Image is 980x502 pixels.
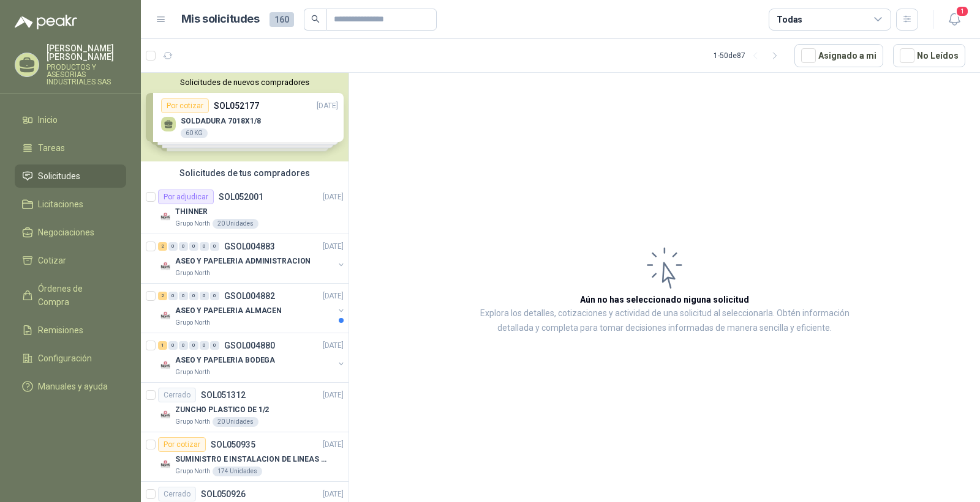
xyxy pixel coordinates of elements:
[141,185,349,234] a: Por adjudicarSOL052001[DATE] Company LogoTHINNERGrupo North20 Unidades
[323,439,344,451] p: [DATE]
[580,293,749,306] h3: Aún no has seleccionado niguna solicitud
[158,388,196,402] div: Cerrado
[168,292,178,300] div: 0
[777,13,802,26] div: Todas
[15,375,126,398] a: Manuales y ayuda
[15,319,126,342] a: Remisiones
[201,391,246,399] p: SOL051312
[158,487,196,501] div: Cerrado
[158,437,206,452] div: Por cotizar
[794,44,883,67] button: Asignado a mi
[714,46,785,65] div: 1 - 50 de 87
[210,242,219,251] div: 0
[943,9,965,31] button: 1
[38,323,83,337] span: Remisiones
[224,292,275,300] p: GSOL004882
[200,341,209,350] div: 0
[219,193,263,201] p: SOL052001
[38,197,83,211] span: Licitaciones
[47,64,126,86] p: PRODUCTOS Y ASESORIAS INDUSTRIALES SAS
[175,206,208,218] p: THINNER
[323,241,344,253] p: [DATE]
[38,141,65,155] span: Tareas
[15,277,126,314] a: Órdenes de Compra
[158,289,346,328] a: 2 0 0 0 0 0 GSOL004882[DATE] Company LogoASEO Y PAPELERIA ALMACENGrupo North
[15,136,126,160] a: Tareas
[213,467,262,476] div: 174 Unidades
[200,292,209,300] div: 0
[168,341,178,350] div: 0
[141,383,349,432] a: CerradoSOL051312[DATE] Company LogoZUNCHO PLASTICO DE 1/2Grupo North20 Unidades
[179,341,188,350] div: 0
[224,341,275,350] p: GSOL004880
[201,490,246,498] p: SOL050926
[956,6,969,17] span: 1
[15,347,126,370] a: Configuración
[323,191,344,203] p: [DATE]
[158,190,214,204] div: Por adjudicar
[141,432,349,482] a: Por cotizarSOL050935[DATE] Company LogoSUMINISTRO E INSTALACION DE LINEAS DE VIDAGrupo North174 U...
[175,454,328,465] p: SUMINISTRO E INSTALACION DE LINEAS DE VIDA
[15,164,126,188] a: Solicitudes
[175,355,275,366] p: ASEO Y PAPELERIA BODEGA
[15,15,77,29] img: Logo peakr
[175,467,210,476] p: Grupo North
[15,249,126,272] a: Cotizar
[38,226,94,239] span: Negociaciones
[146,78,344,87] button: Solicitudes de nuevos compradores
[472,306,858,336] p: Explora los detalles, cotizaciones y actividad de una solicitud al seleccionarla. Obtén informaci...
[158,239,346,278] a: 2 0 0 0 0 0 GSOL004883[DATE] Company LogoASEO Y PAPELERIA ADMINISTRACIONGrupo North
[15,108,126,131] a: Inicio
[189,292,198,300] div: 0
[141,73,349,161] div: Solicitudes de nuevos compradoresPor cotizarSOL052177[DATE] SOLDADURA 7018X1/860 KGPor cotizarSOL...
[168,242,178,251] div: 0
[175,268,210,278] p: Grupo North
[38,169,80,183] span: Solicitudes
[38,254,66,267] span: Cotizar
[158,338,346,377] a: 1 0 0 0 0 0 GSOL004880[DATE] Company LogoASEO Y PAPELERIA BODEGAGrupo North
[323,489,344,500] p: [DATE]
[15,193,126,216] a: Licitaciones
[15,221,126,244] a: Negociaciones
[269,12,294,27] span: 160
[213,417,258,427] div: 20 Unidades
[311,15,320,23] span: search
[189,341,198,350] div: 0
[158,292,167,300] div: 2
[175,305,282,317] p: ASEO Y PAPELERIA ALMACEN
[141,161,349,185] div: Solicitudes de tus compradores
[179,242,188,251] div: 0
[189,242,198,251] div: 0
[213,219,258,229] div: 20 Unidades
[158,457,173,471] img: Company Logo
[38,352,92,365] span: Configuración
[210,341,219,350] div: 0
[175,404,269,416] p: ZUNCHO PLASTICO DE 1/2
[38,282,115,309] span: Órdenes de Compra
[38,380,108,393] span: Manuales y ayuda
[158,358,173,372] img: Company Logo
[323,340,344,352] p: [DATE]
[47,44,126,61] p: [PERSON_NAME] [PERSON_NAME]
[158,259,173,273] img: Company Logo
[175,417,210,427] p: Grupo North
[158,308,173,323] img: Company Logo
[179,292,188,300] div: 0
[323,389,344,401] p: [DATE]
[200,242,209,251] div: 0
[158,209,173,224] img: Company Logo
[158,242,167,251] div: 2
[893,44,965,67] button: No Leídos
[181,10,260,28] h1: Mis solicitudes
[210,292,219,300] div: 0
[158,407,173,422] img: Company Logo
[175,318,210,328] p: Grupo North
[38,113,58,127] span: Inicio
[158,341,167,350] div: 1
[224,242,275,251] p: GSOL004883
[211,440,255,449] p: SOL050935
[323,290,344,302] p: [DATE]
[175,367,210,377] p: Grupo North
[175,256,311,267] p: ASEO Y PAPELERIA ADMINISTRACION
[175,219,210,229] p: Grupo North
